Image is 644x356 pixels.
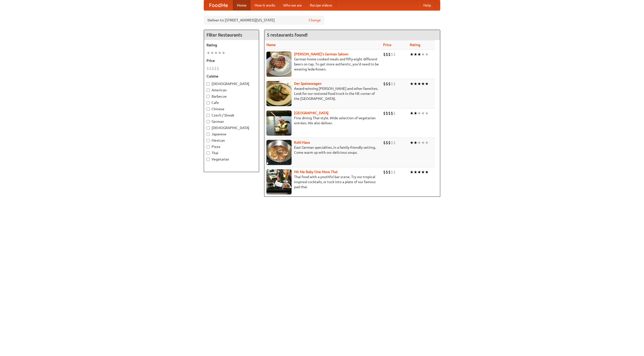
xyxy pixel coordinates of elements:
a: Name [266,43,276,47]
li: $ [393,169,396,175]
li: ★ [421,169,425,175]
p: East German specialties, in a family-friendly setting. Come warm up with our delicious soups. [266,145,379,155]
li: $ [388,110,391,116]
label: Czech / Slovak [207,113,256,118]
li: $ [386,52,388,57]
li: $ [386,110,388,116]
li: ★ [210,50,214,56]
label: German [207,119,256,124]
h5: Cuisine [207,74,256,79]
input: Pizza [207,145,210,148]
li: ★ [417,169,421,175]
label: Mexican [207,138,256,143]
li: $ [214,66,217,71]
h5: Rating [207,43,256,48]
li: $ [391,81,393,87]
li: ★ [414,169,417,175]
li: $ [209,66,212,71]
a: Help [419,0,435,10]
p: Thai food with a youthful bar scene. Try our tropical inspired cocktails, or tuck into a plate of... [266,174,379,189]
a: Kohl Haus [294,140,310,144]
h5: Price [207,58,256,63]
li: $ [388,169,391,175]
ng-pluralize: 5 restaurants found! [267,32,308,37]
li: $ [383,140,386,145]
li: ★ [414,52,417,57]
li: ★ [417,52,421,57]
input: Czech / Slovak [207,114,210,117]
li: ★ [414,81,417,87]
li: ★ [410,140,414,145]
p: Fine dining Thai-style. Wide selection of vegetarian entrées. We also deliver. [266,115,379,126]
input: American [207,89,210,92]
li: ★ [414,110,417,116]
li: $ [388,52,391,57]
a: Price [383,43,391,47]
li: ★ [421,110,425,116]
label: American [207,88,256,93]
li: ★ [410,169,414,175]
input: Thai [207,151,210,155]
li: $ [391,140,393,145]
a: Who we are [279,0,306,10]
li: ★ [214,50,218,56]
p: German home-cooked meals and fifty-eight different beers on tap. To get more authentic, you'd nee... [266,57,379,72]
a: Der Speisewagen [294,82,321,86]
li: ★ [421,52,425,57]
label: [DEMOGRAPHIC_DATA] [207,125,256,130]
li: ★ [425,52,429,57]
li: $ [388,140,391,145]
li: $ [391,52,393,57]
a: [GEOGRAPHIC_DATA] [294,111,329,115]
li: $ [383,52,386,57]
li: ★ [417,81,421,87]
img: speisewagen.jpg [266,81,292,106]
li: ★ [410,52,414,57]
a: How it works [251,0,279,10]
li: ★ [218,50,222,56]
a: [PERSON_NAME]'s German Saloon [294,52,348,56]
li: ★ [425,81,429,87]
li: $ [393,110,396,116]
li: $ [386,169,388,175]
li: $ [383,81,386,87]
input: Cafe [207,101,210,104]
li: ★ [425,140,429,145]
a: Change [309,18,321,23]
li: $ [393,81,396,87]
li: ★ [207,50,210,56]
label: [DEMOGRAPHIC_DATA] [207,81,256,86]
input: Vegetarian [207,158,210,161]
li: ★ [421,81,425,87]
li: $ [207,66,209,71]
label: Thai [207,150,256,155]
input: Chinese [207,107,210,111]
li: ★ [425,110,429,116]
li: $ [393,140,396,145]
li: ★ [417,110,421,116]
li: $ [388,81,391,87]
li: $ [393,52,396,57]
img: esthers.jpg [266,52,292,77]
input: Japanese [207,133,210,136]
a: Home [233,0,251,10]
li: $ [217,66,219,71]
p: Award-winning [PERSON_NAME] and other favorites. Look for our restored food truck in the NE corne... [266,86,379,101]
img: satay.jpg [266,110,292,136]
li: ★ [222,50,225,56]
li: ★ [410,110,414,116]
input: German [207,120,210,123]
input: Mexican [207,139,210,142]
li: ★ [410,81,414,87]
li: ★ [417,140,421,145]
label: Vegetarian [207,157,256,162]
input: [DEMOGRAPHIC_DATA] [207,82,210,86]
li: ★ [425,169,429,175]
a: Hit Me Baby One More Thai [294,170,338,174]
label: Chinese [207,106,256,111]
img: kohlhaus.jpg [266,140,292,165]
li: $ [391,169,393,175]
